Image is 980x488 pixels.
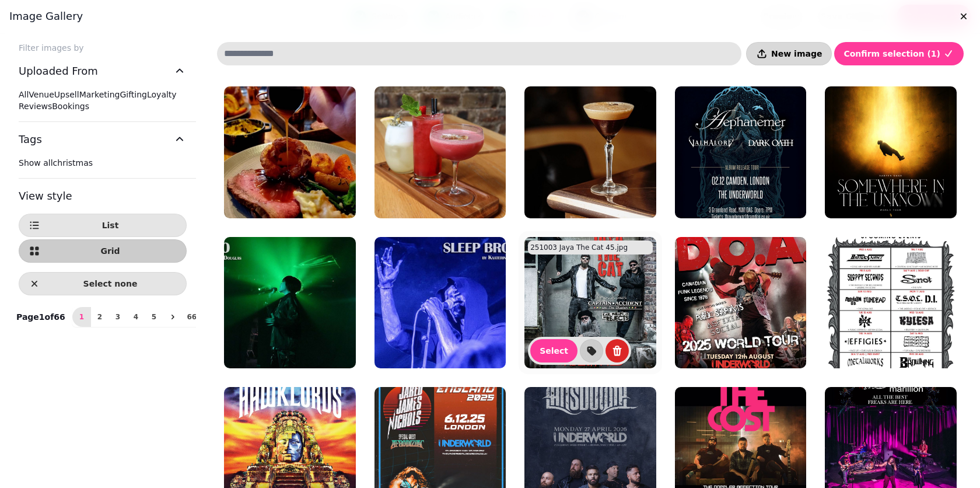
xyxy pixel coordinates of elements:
[131,313,141,320] span: 4
[19,188,187,204] h3: View style
[19,239,187,263] button: Grid
[52,102,89,111] span: Bookings
[113,313,123,320] span: 3
[72,307,201,327] nav: Pagination
[72,307,91,327] button: 1
[95,313,104,320] span: 2
[825,237,957,369] img: UW-Listings-1.jpg
[29,90,54,99] span: Venue
[19,90,29,99] span: All
[120,90,147,99] span: Gifting
[54,90,79,99] span: Upsell
[530,339,577,362] button: Select
[825,86,957,218] img: 251109-Aaryan-Shah-45.jpg
[44,280,177,288] span: Select none
[224,86,356,218] img: thumbnail_IMG_4308.jpg
[12,311,70,323] p: Page 1 of 66
[19,102,52,111] span: Reviews
[9,9,971,23] h3: Image gallery
[771,50,822,58] span: New image
[53,158,93,168] span: christmas
[145,307,163,327] button: 5
[524,86,656,218] img: thumbnail_IMG_2236.jpg
[746,42,832,65] button: New image
[374,86,506,218] img: thumbnail_IMG_4307.jpg
[530,243,628,252] p: 251003 Jaya The Cat 45.jpg
[19,157,187,178] div: Tags
[44,221,177,229] span: List
[9,42,196,54] label: Filter images by
[675,237,807,369] img: 250812 DOA 45.jpg
[90,307,109,327] button: 2
[675,86,807,218] img: 251202 Aephanemer 45.jpg
[605,339,629,362] button: delete
[524,237,656,369] img: 251003 Jaya The Cat 45.jpg
[127,307,145,327] button: 4
[19,158,53,168] span: Show all
[19,272,187,295] button: Select none
[374,237,506,369] img: Photo-Feature-Sleep.jpg
[187,313,197,320] span: 66
[540,347,568,355] span: Select
[19,122,187,157] button: Tags
[19,89,187,121] div: Uploaded From
[79,90,120,99] span: Marketing
[834,42,964,65] button: Confirm selection (1)
[19,54,187,89] button: Uploaded From
[163,307,183,327] button: next
[19,214,187,237] button: List
[44,247,177,255] span: Grid
[224,237,356,369] img: Photo-Feature.jpg
[183,307,201,327] button: 66
[147,90,177,99] span: Loyalty
[77,313,86,320] span: 1
[108,307,127,327] button: 3
[149,313,159,320] span: 5
[843,50,940,58] span: Confirm selection ( 1 )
